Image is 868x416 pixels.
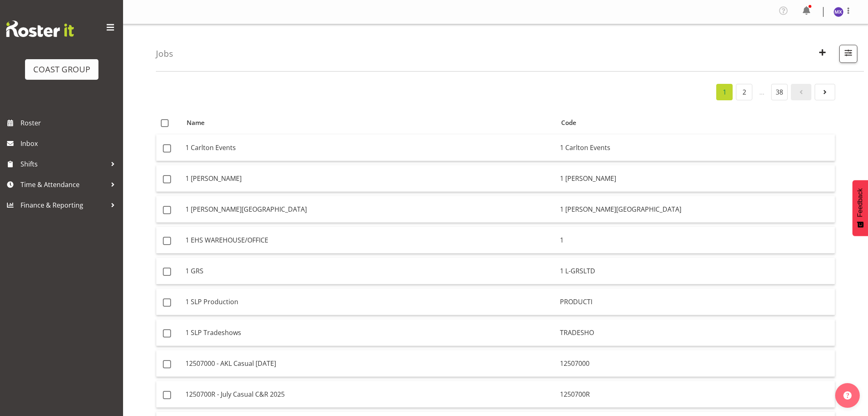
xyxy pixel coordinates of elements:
[557,381,835,408] td: 1250700R
[182,381,557,408] td: 1250700R - July Casual C&R 2025
[21,178,107,191] span: Time & Attendance
[21,117,119,129] span: Roster
[857,188,864,217] span: Feedback
[21,158,107,170] span: Shifts
[771,84,788,100] a: 38
[557,227,835,254] td: 1
[557,134,835,161] td: 1 Carlton Events
[839,45,857,63] button: Filter Jobs
[182,350,557,377] td: 12507000 - AKL Casual [DATE]
[182,196,557,223] td: 1 [PERSON_NAME][GEOGRAPHIC_DATA]
[21,199,107,211] span: Finance & Reporting
[557,165,835,192] td: 1 [PERSON_NAME]
[852,180,868,236] button: Feedback - Show survey
[557,319,835,346] td: TRADESHO
[557,196,835,223] td: 1 [PERSON_NAME][GEOGRAPHIC_DATA]
[182,319,557,346] td: 1 SLP Tradeshows
[156,49,173,58] h4: Jobs
[182,227,557,254] td: 1 EHS WAREHOUSE/OFFICE
[182,258,557,284] td: 1 GRS
[814,45,831,63] button: Create New Job
[557,289,835,315] td: PRODUCTI
[557,258,835,284] td: 1 L-GRSLTD
[6,21,74,37] img: Rosterit website logo
[182,134,557,161] td: 1 Carlton Events
[182,289,557,315] td: 1 SLP Production
[187,118,552,127] div: Name
[33,63,90,76] div: COAST GROUP
[561,118,830,127] div: Code
[834,7,843,17] img: michelle-xiang8229.jpg
[736,84,752,100] a: 2
[21,137,119,150] span: Inbox
[182,165,557,192] td: 1 [PERSON_NAME]
[557,350,835,377] td: 12507000
[843,391,852,400] img: help-xxl-2.png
